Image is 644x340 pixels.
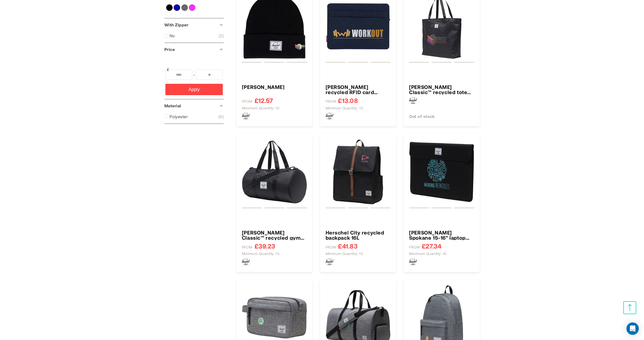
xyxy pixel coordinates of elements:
[192,70,196,80] span: -
[409,251,447,256] span: Minimum quantity: 10
[338,243,357,249] span: £41.83
[326,139,391,205] img: Herschel City recycled backpack 16L
[164,18,224,31] div: With Zipper
[409,84,474,95] h3: [PERSON_NAME] Classic™ recycled tote bag 19L
[196,70,223,80] input: To
[409,139,474,205] a: Herschel Spokane 15-16&quot; laptop sleeve
[219,33,224,38] span: 2
[626,322,639,335] div: Open Intercom Messenger
[326,245,336,250] span: FROM
[255,97,273,104] span: £12.57
[326,84,391,95] h3: [PERSON_NAME] recycled RFID card holder
[242,251,280,256] span: Minimum quantity: 10
[326,106,363,110] span: Minimum quantity: 10
[422,243,441,249] span: £27.34
[409,230,474,240] h3: [PERSON_NAME] Spokane 15-16" laptop sleeve
[409,139,474,205] img: Herschel Spokane 15-16" laptop sleeve
[164,114,224,119] a: Polyester 6
[255,243,275,249] span: £39.23
[165,84,223,95] button: Apply
[242,259,250,265] img: Herschel
[326,113,333,119] img: Herschel
[181,4,188,11] a: Grey
[326,84,391,95] a: Herschel Charlie recycled RFID card holder
[242,113,250,119] img: Herschel
[409,84,474,95] a: Herschel Classic™ recycled tote bag 19L
[166,67,170,72] span: £
[218,114,224,119] span: 6
[166,4,173,11] a: Black
[409,113,474,119] div: Out of stock
[409,97,417,104] img: Herschel
[170,114,188,119] span: Polyester
[326,251,363,256] span: Minimum quantity: 10
[409,230,474,240] a: Herschel Spokane 15-16&quot; laptop sleeve
[326,230,391,240] a: Herschel City recycled backpack 16L
[242,245,252,250] span: FROM
[409,245,420,250] span: FROM
[242,99,252,104] span: FROM
[242,84,307,89] a: Herschel Elmer beanie
[326,99,336,104] span: FROM
[338,97,358,104] span: £13.08
[242,230,307,240] h3: [PERSON_NAME] Classic™ recycled gym bag 27L
[242,230,307,240] a: Herschel Classic™ recycled gym bag 27L
[242,139,307,205] img: Herschel Classic™ recycled gym bag 27L
[242,84,307,89] h3: [PERSON_NAME]
[170,33,175,38] span: No
[174,4,180,11] a: Blue
[164,43,224,56] div: Price
[164,33,224,38] a: No 2
[164,99,224,112] div: Material
[326,259,333,265] img: Herschel
[242,106,280,110] span: Minimum quantity: 10
[165,70,192,80] input: From
[409,259,417,265] img: Herschel
[189,4,195,11] a: Pink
